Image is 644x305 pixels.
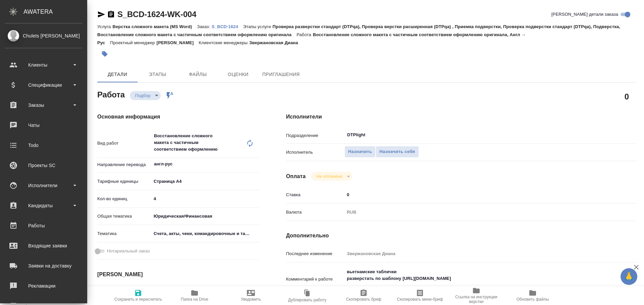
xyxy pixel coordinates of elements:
[97,161,151,168] p: Направление перевода
[5,180,82,190] div: Исполнители
[249,40,303,45] p: Звержановская Диана
[297,32,313,37] p: Работа
[212,23,243,29] a: S_BCD-1624
[2,257,86,274] a: Заявки на доставку
[604,134,605,136] button: Open
[133,93,153,98] button: Подбор
[222,70,254,79] span: Оценки
[97,230,151,237] p: Тематика
[130,91,161,100] div: Подбор
[286,209,344,216] p: Валюта
[241,297,261,302] span: Уведомить
[517,297,549,302] span: Обновить файлы
[2,157,86,174] a: Проекты SC
[344,266,607,291] textarea: вьетнамские таблички разверстать по шаблону [URL][DOMAIN_NAME]
[2,278,86,294] a: Рекламации
[182,70,214,79] span: Файлы
[5,60,82,70] div: Клиенты
[2,137,86,154] a: Todo
[97,113,259,121] h4: Основная информация
[311,172,352,181] div: Подбор
[97,196,151,202] p: Кол-во единиц
[181,297,208,302] span: Папка на Drive
[151,176,259,187] div: Страница А4
[286,276,344,283] p: Комментарий к работе
[379,148,415,156] span: Назначить себя
[5,32,82,40] div: Chulets [PERSON_NAME]
[110,40,156,45] p: Проектный менеджер
[288,298,326,302] span: Дублировать работу
[344,146,376,158] button: Назначить
[97,140,151,147] p: Вид работ
[97,213,151,220] p: Общая тематика
[286,149,344,156] p: Исполнитель
[223,286,279,305] button: Уведомить
[2,217,86,234] a: Работы
[279,286,335,305] button: Дублировать работу
[151,194,259,204] input: ✎ Введи что-нибудь
[101,70,133,79] span: Детали
[110,286,166,305] button: Сохранить и пересчитать
[5,100,82,110] div: Заказы
[5,160,82,170] div: Проекты SC
[107,10,115,18] button: Скопировать ссылку
[286,192,344,198] p: Ставка
[5,261,82,271] div: Заявки на доставку
[97,24,112,29] p: Услуга
[448,286,504,305] button: Ссылка на инструкции верстки
[5,140,82,150] div: Todo
[397,297,443,302] span: Скопировать мини-бриф
[151,211,259,222] div: Юридическая/Финансовая
[392,286,448,305] button: Скопировать мини-бриф
[504,286,561,305] button: Обновить файлы
[97,24,620,37] p: Проверка разверстки стандарт (DTPqa), Проверка верстки расширенная (DTPqa) , Приемка подверстки, ...
[623,270,635,284] span: 🙏
[286,172,306,180] h4: Оплата
[344,207,607,218] div: RUB
[621,268,637,285] button: 🙏
[97,178,151,185] p: Тарифные единицы
[97,88,125,100] h2: Работа
[97,271,259,279] h4: [PERSON_NAME]
[157,40,199,45] p: [PERSON_NAME]
[2,117,86,134] a: Чаты
[286,250,344,257] p: Последнее изменение
[5,241,82,251] div: Входящие заявки
[142,70,174,79] span: Этапы
[346,297,381,302] span: Скопировать бриф
[5,80,82,90] div: Спецификации
[5,120,82,130] div: Чаты
[5,281,82,291] div: Рекламации
[314,173,344,179] button: Не оплачена
[286,113,637,121] h4: Исполнители
[5,201,82,211] div: Кандидаты
[452,295,500,304] span: Ссылка на инструкции верстки
[5,221,82,231] div: Работы
[151,228,259,239] div: Счета, акты, чеки, командировочные и таможенные документы
[256,163,257,165] button: Open
[107,248,150,254] span: Нотариальный заказ
[97,47,112,61] button: Добавить тэг
[344,249,607,258] input: Пустое поле
[625,91,629,102] h2: 0
[97,10,105,18] button: Скопировать ссылку для ЯМессенджера
[551,11,618,18] span: [PERSON_NAME] детали заказа
[112,24,197,29] p: Верстка сложного макета (MS Word)
[23,5,87,18] div: AWATERA
[286,232,637,240] h4: Дополнительно
[344,190,607,200] input: ✎ Введи что-нибудь
[243,24,273,29] p: Этапы услуги
[286,132,344,139] p: Подразделение
[197,24,212,29] p: Заказ:
[199,40,250,45] p: Клиентские менеджеры
[376,146,419,158] button: Назначить себя
[114,297,162,302] span: Сохранить и пересчитать
[348,148,372,156] span: Назначить
[335,286,392,305] button: Скопировать бриф
[2,237,86,254] a: Входящие заявки
[117,10,196,19] a: S_BCD-1624-WK-004
[166,286,223,305] button: Папка на Drive
[262,70,300,79] span: Приглашения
